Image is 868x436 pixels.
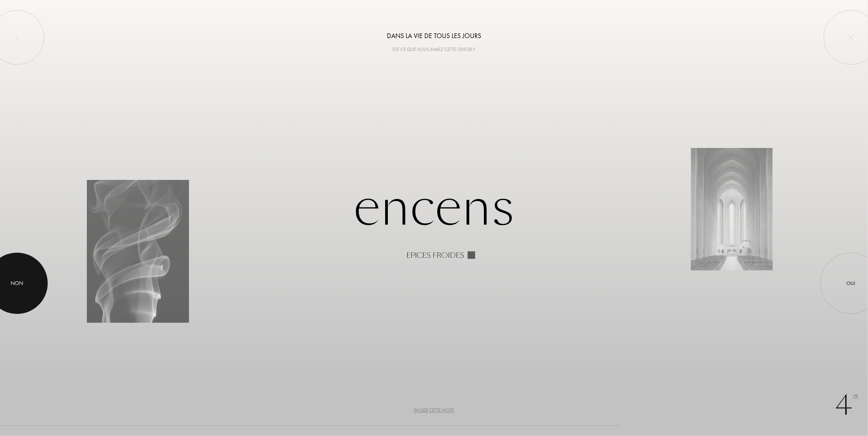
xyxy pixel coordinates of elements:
div: Epices froides [406,251,464,259]
img: quit_onboard.svg [848,35,854,40]
img: left_onboard.svg [14,35,20,40]
div: Passer cette note [414,407,454,414]
div: Oui [847,280,855,287]
span: /5 [853,393,858,401]
div: Encens [87,177,781,259]
div: 4 [835,385,858,426]
div: Non [11,279,23,287]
